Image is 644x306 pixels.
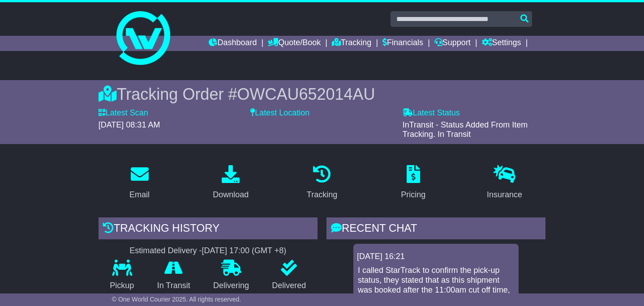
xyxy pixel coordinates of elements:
p: Pickup [99,281,146,291]
a: Financials [382,36,423,51]
p: Delivering [202,281,260,291]
div: Tracking [307,189,337,201]
div: [DATE] 17:00 (GMT +8) [202,246,286,256]
a: Dashboard [209,36,257,51]
p: Delivered [261,281,318,291]
span: OWCAU652014AU [237,85,375,103]
a: Tracking [332,36,371,51]
div: Email [129,189,150,201]
a: Quote/Book [268,36,321,51]
p: In Transit [146,281,202,291]
label: Latest Status [403,108,460,118]
label: Latest Scan [99,108,148,118]
div: [DATE] 16:21 [357,252,515,262]
a: Email [124,162,155,204]
span: InTransit - Status Added From Item Tracking. In Transit [403,120,528,139]
div: Estimated Delivery - [99,246,318,256]
a: Pricing [395,162,431,204]
div: Insurance [487,189,522,201]
label: Latest Location [250,108,309,118]
a: Tracking [301,162,343,204]
div: Tracking history [99,217,318,242]
a: Settings [482,36,521,51]
div: Tracking Order # [99,85,546,104]
div: Pricing [401,189,425,201]
span: © One World Courier 2025. All rights reserved. [112,296,241,303]
a: Support [434,36,471,51]
div: Download [213,189,249,201]
a: Download [207,162,254,204]
div: RECENT CHAT [326,217,545,242]
span: [DATE] 08:31 AM [99,120,160,129]
a: Insurance [481,162,528,204]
